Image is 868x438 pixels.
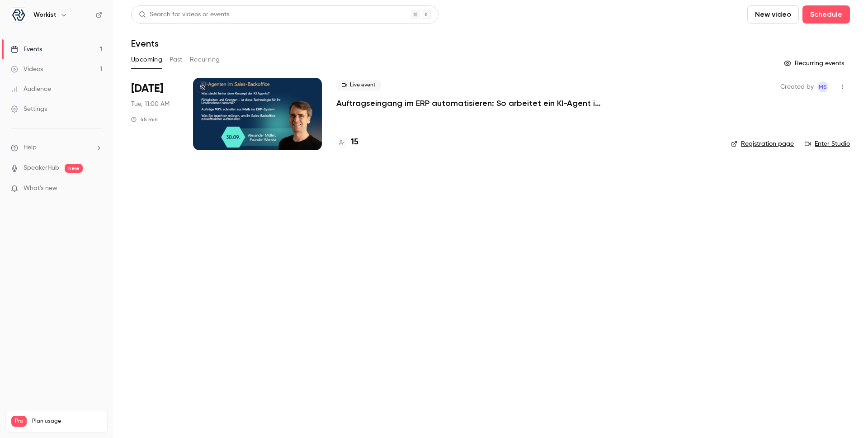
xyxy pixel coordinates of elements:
[32,418,102,425] span: Plan usage
[731,139,794,148] a: Registration page
[11,8,26,22] img: Workist
[131,116,158,123] div: 45 min
[351,136,359,148] h4: 15
[780,81,814,92] span: Created by
[11,143,102,152] li: help-dropdown-opener
[780,56,850,71] button: Recurring events
[24,163,59,173] a: SpeakerHub
[131,100,170,109] span: Tue, 11:00 AM
[91,185,102,193] iframe: Noticeable Trigger
[131,52,162,67] button: Upcoming
[336,80,381,90] span: Live event
[11,416,27,427] span: Pro
[190,52,220,67] button: Recurring
[65,164,83,173] span: new
[24,143,37,152] span: Help
[131,38,159,49] h1: Events
[170,52,183,67] button: Past
[11,85,51,94] div: Audience
[802,5,850,24] button: Schedule
[11,45,42,54] div: Events
[11,105,47,114] div: Settings
[139,10,229,19] div: Search for videos or events
[336,98,608,109] a: Auftragseingang im ERP automatisieren: So arbeitet ein KI-Agent im Sales-Backoffice
[33,10,57,19] h6: Workist
[819,81,827,92] span: MS
[11,65,43,74] div: Videos
[805,139,850,148] a: Enter Studio
[817,81,828,92] span: Max Sauermilch
[131,78,179,150] div: Sep 30 Tue, 11:00 AM (Europe/Berlin)
[336,136,359,148] a: 15
[24,184,57,193] span: What's new
[747,5,799,24] button: New video
[131,81,163,96] span: [DATE]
